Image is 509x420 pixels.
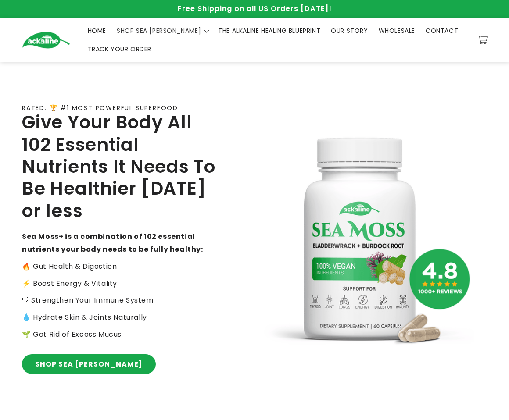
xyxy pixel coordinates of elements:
a: WHOLESALE [373,21,420,40]
span: TRACK YOUR ORDER [88,45,152,53]
h2: Give Your Body All 102 Essential Nutrients It Needs To Be Healthier [DATE] or less [22,111,224,222]
span: OUR STORY [331,27,368,35]
strong: Sea Moss+ is a combination of 102 essential nutrients your body needs to be fully healthy: [22,231,203,254]
span: WHOLESALE [379,27,415,35]
a: CONTACT [420,21,463,40]
a: HOME [82,21,111,40]
span: SHOP SEA [PERSON_NAME] [117,27,201,35]
a: TRACK YOUR ORDER [82,40,157,58]
span: HOME [88,27,106,35]
p: 🔥 Gut Health & Digestion [22,260,224,273]
a: THE ALKALINE HEALING BLUEPRINT [213,21,326,40]
p: ⚡️ Boost Energy & Vitality [22,278,224,290]
summary: SHOP SEA [PERSON_NAME] [111,21,213,40]
p: RATED: 🏆 #1 MOST POWERFUL SUPERFOOD [22,104,178,112]
span: THE ALKALINE HEALING BLUEPRINT [218,27,320,35]
p: 🌱 Get Rid of Excess Mucus [22,328,224,341]
img: Ackaline [22,32,70,49]
p: 🛡 Strengthen Your Immune System [22,294,224,307]
span: CONTACT [426,27,458,35]
span: Free Shipping on all US Orders [DATE]! [178,4,332,14]
a: OUR STORY [326,21,373,40]
a: SHOP SEA [PERSON_NAME] [22,354,156,374]
p: 💧 Hydrate Skin & Joints Naturally [22,311,224,324]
